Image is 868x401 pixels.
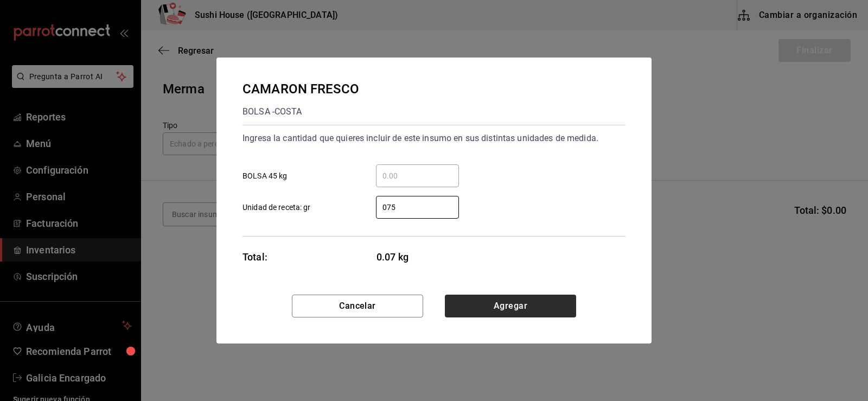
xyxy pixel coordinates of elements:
div: Ingresa la cantidad que quieres incluir de este insumo en sus distintas unidades de medida. [242,130,626,147]
button: Agregar [445,295,576,317]
div: CAMARON FRESCO [242,79,359,99]
div: BOLSA - COSTA [242,103,359,120]
span: Unidad de receta: gr [242,202,311,213]
button: Cancelar [292,295,423,317]
input: Unidad de receta: gr [376,201,459,214]
span: BOLSA 45 kg [242,170,287,182]
input: BOLSA 45 kg [376,169,459,182]
div: Total: [242,250,267,264]
span: 0.07 kg [376,250,459,264]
